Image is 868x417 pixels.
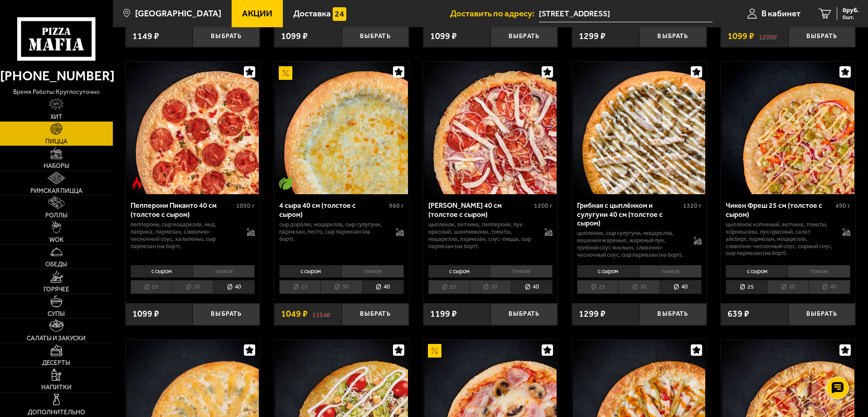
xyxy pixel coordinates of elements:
[577,280,618,294] li: 25
[430,32,457,41] span: 1099 ₽
[44,286,69,293] span: Горячее
[279,280,320,294] li: 25
[534,202,553,210] span: 1200 г
[193,25,260,47] button: Выбрать
[843,7,859,14] span: 0 руб.
[639,25,706,47] button: Выбрать
[511,280,553,294] li: 40
[45,212,68,219] span: Роллы
[131,221,238,250] p: пепперони, сыр Моцарелла, мед, паприка, пармезан, сливочно-чесночный соус, халапеньо, сыр пармеза...
[48,311,65,317] span: Супы
[279,66,292,80] img: Акционный
[573,62,705,194] img: Грибная с цыплёнком и сулугуни 40 см (толстое с сыром)
[726,265,788,278] li: с сыром
[131,265,193,278] li: с сыром
[193,303,260,325] button: Выбрать
[726,221,833,257] p: цыпленок копченый, ветчина, томаты, корнишоны, лук красный, салат айсберг, пармезан, моцарелла, с...
[50,114,63,120] span: Хит
[274,62,409,194] a: АкционныйВегетарианское блюдо4 сыра 40 см (толстое с сыром)
[362,280,404,294] li: 40
[27,335,86,342] span: Салаты и закуски
[539,5,713,22] span: Рыбацкий проспект, 18к2
[126,62,260,194] a: Острое блюдоПепперони Пиканто 40 см (толстое с сыром)
[490,265,553,278] li: тонкое
[639,265,702,278] li: тонкое
[131,280,172,294] li: 25
[333,7,346,21] img: 15daf4d41897b9f0e9f617042186c801.svg
[639,303,706,325] button: Выбрать
[428,280,470,294] li: 25
[342,25,409,47] button: Выбрать
[172,280,213,294] li: 30
[424,62,557,194] img: Петровская 40 см (толстое с сыром)
[761,9,800,18] span: В кабинет
[788,303,855,325] button: Выбрать
[490,303,558,325] button: Выбрать
[30,188,82,194] span: Римская пицца
[213,280,255,294] li: 40
[49,237,63,243] span: WOK
[539,5,713,22] input: Ваш адрес доставки
[659,280,701,294] li: 40
[293,9,331,18] span: Доставка
[759,32,777,41] s: 1209 ₽
[579,32,606,41] span: 1299 ₽
[242,9,272,18] span: Акции
[45,261,67,268] span: Обеды
[788,25,855,47] button: Выбрать
[843,15,859,20] span: 0 шт.
[45,138,68,145] span: Пицца
[130,177,144,190] img: Острое блюдо
[389,202,404,210] span: 960 г
[767,280,809,294] li: 30
[428,221,536,250] p: цыпленок, ветчина, пепперони, лук красный, шампиньоны, томаты, моцарелла, пармезан, соус-пицца, с...
[470,280,511,294] li: 30
[428,201,532,218] div: [PERSON_NAME] 40 см (толстое с сыром)
[809,280,850,294] li: 40
[727,309,749,319] span: 639 ₽
[279,201,387,218] div: 4 сыра 40 см (толстое с сыром)
[44,163,69,169] span: Наборы
[279,221,387,243] p: сыр дорблю, моцарелла, сыр сулугуни, пармезан, песто, сыр пармезан (на борт).
[428,344,441,358] img: Акционный
[342,303,409,325] button: Выбрать
[722,62,854,194] img: Чикен Фреш 25 см (толстое с сыром)
[135,9,221,18] span: [GEOGRAPHIC_DATA]
[131,201,234,218] div: Пепперони Пиканто 40 см (толстое с сыром)
[618,280,659,294] li: 30
[275,62,407,194] img: 4 сыра 40 см (толстое с сыром)
[279,265,341,278] li: с сыром
[41,384,72,391] span: Напитки
[726,280,767,294] li: 25
[42,360,70,366] span: Десерты
[279,177,292,190] img: Вегетарианское блюдо
[577,201,681,227] div: Грибная с цыплёнком и сулугуни 40 см (толстое с сыром)
[450,9,539,18] span: Доставить по адресу:
[579,309,606,319] span: 1299 ₽
[281,309,308,319] span: 1049 ₽
[281,32,308,41] span: 1099 ₽
[312,309,330,319] s: 1154 ₽
[683,202,702,210] span: 1320 г
[341,265,404,278] li: тонкое
[490,25,558,47] button: Выбрать
[236,202,255,210] span: 1050 г
[193,265,255,278] li: тонкое
[577,265,639,278] li: с сыром
[320,280,362,294] li: 30
[577,230,684,259] p: цыпленок, сыр сулугуни, моцарелла, вешенки жареные, жареный лук, грибной соус Жюльен, сливочно-че...
[430,309,457,319] span: 1199 ₽
[572,62,707,194] a: Грибная с цыплёнком и сулугуни 40 см (толстое с сыром)
[726,201,833,218] div: Чикен Фреш 25 см (толстое с сыром)
[835,202,850,210] span: 490 г
[132,32,159,41] span: 1149 ₽
[132,309,159,319] span: 1099 ₽
[727,32,754,41] span: 1099 ₽
[788,265,850,278] li: тонкое
[423,62,558,194] a: Петровская 40 см (толстое с сыром)
[721,62,855,194] a: Чикен Фреш 25 см (толстое с сыром)
[126,62,259,194] img: Пепперони Пиканто 40 см (толстое с сыром)
[428,265,490,278] li: с сыром
[28,409,85,416] span: Дополнительно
